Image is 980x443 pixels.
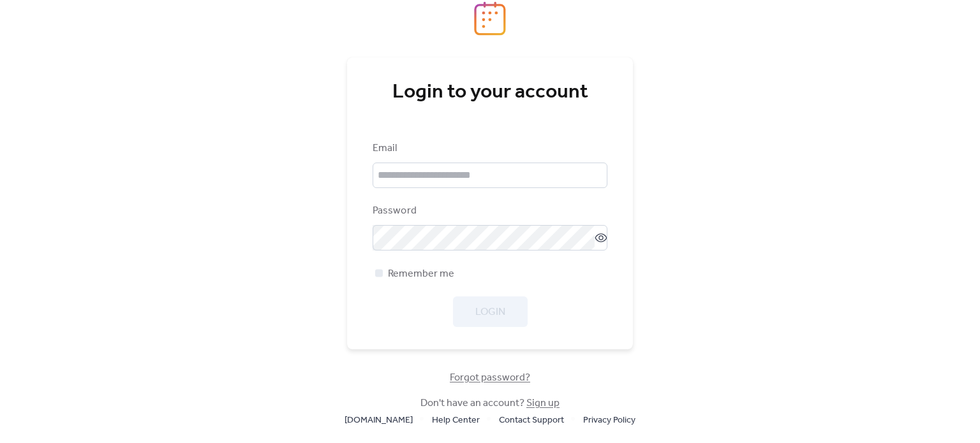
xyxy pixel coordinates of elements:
span: [DOMAIN_NAME] [345,413,413,428]
img: logo [474,1,506,36]
div: Email [373,141,605,156]
a: Privacy Policy [583,412,635,428]
a: [DOMAIN_NAME] [345,412,413,428]
span: Remember me [388,266,454,282]
a: Help Center [432,412,480,428]
span: Forgot password? [450,370,530,386]
span: Don't have an account? [420,396,560,411]
a: Sign up [526,393,560,413]
span: Help Center [432,413,480,428]
span: Privacy Policy [583,413,635,428]
span: Contact Support [499,413,564,428]
a: Contact Support [499,412,564,428]
a: Forgot password? [450,374,530,381]
div: Login to your account [373,80,607,105]
div: Password [373,203,605,219]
